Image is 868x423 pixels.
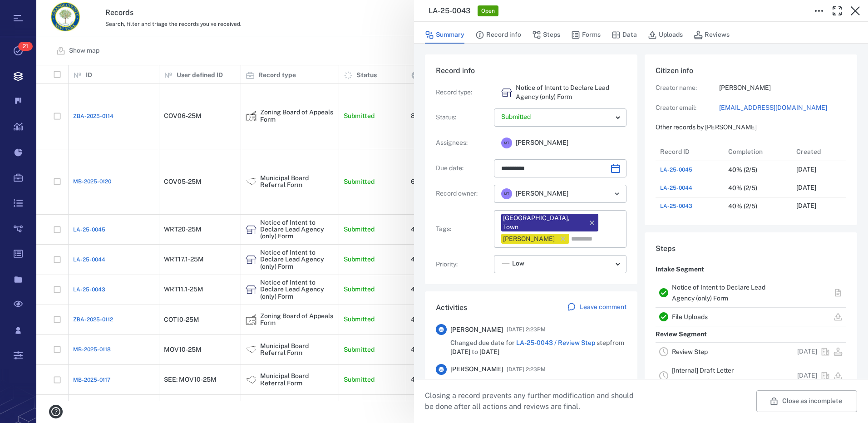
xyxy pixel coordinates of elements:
a: [EMAIL_ADDRESS][DOMAIN_NAME] [719,103,846,113]
p: [DATE] [796,183,816,192]
button: Close [846,2,864,20]
button: Open [611,187,623,200]
span: [PERSON_NAME] [450,365,503,374]
button: Data [612,26,637,44]
h6: Steps [656,243,846,254]
p: [DATE] [797,347,817,356]
p: Closing a record prevents any further modification and should be done after all actions and revie... [425,390,641,412]
span: Help [20,6,39,15]
span: [DATE] [450,348,470,355]
span: [DATE] 2:23PM [507,364,546,375]
div: Notice of Intent to Declare Lead Agency (only) Form [501,87,512,98]
p: Creator name: [656,84,719,93]
a: LA-25-0045 [660,166,692,174]
a: LA-25-0043 [660,202,692,210]
div: 40% (2/5) [728,167,757,173]
span: [DATE] 2:23PM [507,324,546,335]
p: Intake Segment [656,261,704,278]
button: Steps [532,26,560,44]
button: Reviews [694,26,730,44]
p: Creator email: [656,103,719,113]
p: Status : [436,113,490,122]
div: [PERSON_NAME] [503,235,555,244]
span: Low [512,259,524,268]
div: M T [501,188,512,199]
h3: LA-25-0043 [429,5,470,16]
button: Summary [425,26,464,44]
a: File Uploads [672,313,708,320]
button: Choose date, selected date is Sep 24, 2025 [607,159,625,177]
a: Notice of Intent to Declare Lead Agency (only) Form [672,284,765,302]
a: Review Step [672,348,708,355]
span: Open [479,7,497,15]
p: [PERSON_NAME] [719,84,846,93]
p: Review Segment [656,326,707,343]
div: Completion [724,143,792,161]
p: Assignees : [436,138,490,148]
p: Record type : [436,88,490,97]
div: 40% (2/5) [728,185,757,192]
div: Created [796,139,821,164]
button: Toggle to Edit Boxes [810,2,828,20]
a: [Internal] Draft Letter Recommendation For Review [672,367,756,385]
p: Other records by [PERSON_NAME] [656,123,846,132]
button: Record info [475,26,521,44]
h6: Citizen info [656,65,846,76]
p: Submitted [501,113,612,122]
h6: Record info [436,65,626,76]
div: [GEOGRAPHIC_DATA], Town [503,214,584,231]
span: 21 [18,42,33,51]
div: Record ID [656,143,724,161]
button: Close as incomplete [756,390,857,412]
p: Priority : [436,260,490,269]
span: [DATE] [479,348,499,355]
p: Due date : [436,164,490,173]
p: Record owner : [436,189,490,198]
span: [PERSON_NAME] [450,325,503,334]
div: Completion [728,139,763,164]
p: [DATE] [796,165,816,174]
span: [PERSON_NAME] [516,138,568,148]
a: LA-25-0044 [660,184,692,192]
div: 40% (2/5) [728,203,757,210]
p: [DATE] [796,202,816,211]
span: [PERSON_NAME] [516,189,568,198]
h6: Activities [436,302,467,313]
p: Leave comment [580,303,626,312]
button: Toggle Fullscreen [828,2,846,20]
span: Assigned step to [450,379,578,388]
div: Created [792,143,860,161]
div: Citizen infoCreator name:[PERSON_NAME]Creator email:[EMAIL_ADDRESS][DOMAIN_NAME]Other records by ... [645,54,857,232]
a: Leave comment [567,302,626,313]
button: Forms [571,26,601,44]
div: Record ID [660,139,690,164]
p: Tags : [436,225,490,234]
p: Notice of Intent to Declare Lead Agency (only) Form [516,84,626,101]
a: LA-25-0043 / Review Step [516,339,595,346]
span: Changed due date for step from to [450,339,626,356]
p: [DATE] [797,371,817,380]
button: Uploads [648,26,683,44]
div: M T [501,138,512,148]
div: Record infoRecord type:Notice of Intent to Declare Lead Agency (only) FormStatus:Assignees:MT[PER... [425,54,637,291]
